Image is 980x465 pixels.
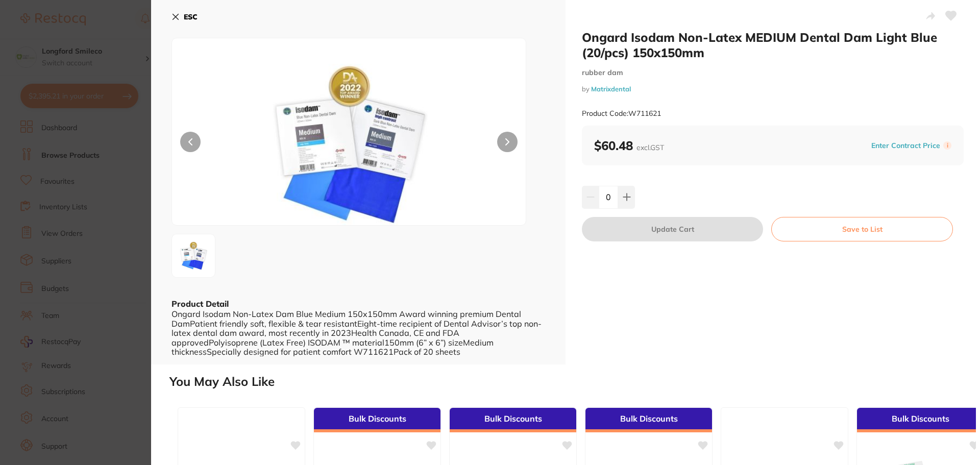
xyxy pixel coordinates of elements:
b: Product Detail [171,299,229,309]
div: Bulk Discounts [450,408,576,432]
button: Save to List [771,217,953,241]
small: rubber dam [582,68,964,77]
button: Enter Contract Price [868,141,943,151]
h2: You May Also Like [169,375,976,389]
img: XzMwMHgzMDAuanBn [175,237,212,274]
button: Update Cart [582,217,763,241]
h2: Ongard Isodam Non-Latex MEDIUM Dental Dam Light Blue (20/pcs) 150x150mm [582,30,964,60]
a: Matrixdental [591,85,631,93]
span: excl. GST [636,143,664,152]
button: ESC [171,8,198,26]
img: XzMwMHgzMDAuanBn [243,64,455,225]
small: Product Code: W711621 [582,109,661,118]
label: i [943,141,951,150]
b: ESC [184,12,198,21]
div: Bulk Discounts [585,408,712,432]
b: $60.48 [594,138,664,153]
div: Ongard Isodam Non-Latex Dam Blue Medium 150x150mm Award winning premium Dental DamPatient friendl... [171,309,545,356]
small: by [582,85,964,93]
div: Bulk Discounts [314,408,440,432]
